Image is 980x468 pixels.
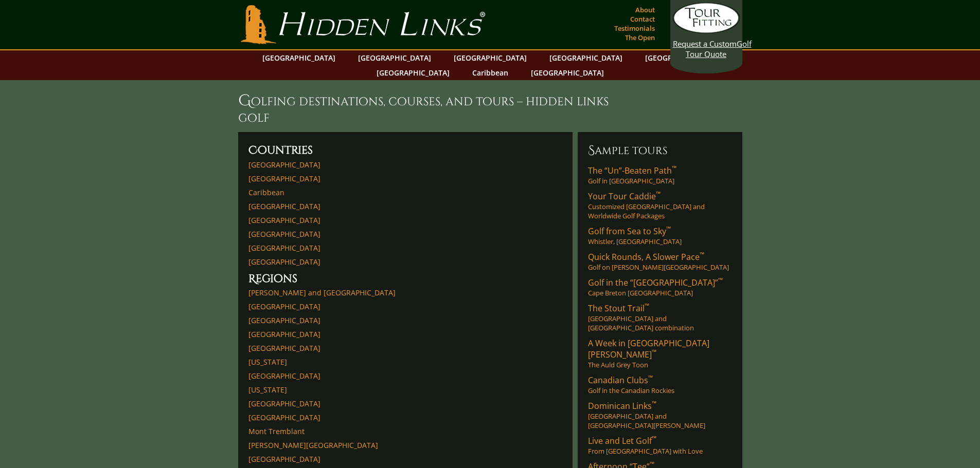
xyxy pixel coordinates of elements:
[622,30,657,45] a: The Open
[248,357,287,367] a: [US_STATE]
[248,288,396,297] a: [PERSON_NAME] and [GEOGRAPHIC_DATA]
[248,271,562,288] h2: Regions
[257,50,341,65] a: [GEOGRAPHIC_DATA]
[238,90,742,126] h1: Golfing Destinations, Courses, And Tours – Hidden Links Golf
[248,399,320,408] a: [GEOGRAPHIC_DATA]
[248,160,320,170] a: [GEOGRAPHIC_DATA]
[588,226,732,246] a: Golf from Sea to Sky™Whistler, [GEOGRAPHIC_DATA]
[248,174,320,183] a: [GEOGRAPHIC_DATA]
[248,343,320,353] a: [GEOGRAPHIC_DATA]
[672,164,676,173] sup: ™
[248,188,284,197] a: Caribbean
[248,243,320,253] a: [GEOGRAPHIC_DATA]
[248,426,305,436] a: Mont Tremblant
[588,191,661,202] span: Your Tour Caddie
[353,50,436,65] a: [GEOGRAPHIC_DATA]
[652,348,656,357] sup: ™
[248,440,378,450] a: [PERSON_NAME][GEOGRAPHIC_DATA]
[652,399,656,408] sup: ™
[544,50,628,65] a: [GEOGRAPHIC_DATA]
[588,251,732,272] a: Quick Rounds, A Slower Pace™Golf on [PERSON_NAME][GEOGRAPHIC_DATA]
[248,257,320,267] a: [GEOGRAPHIC_DATA]
[700,250,704,259] sup: ™
[588,375,732,395] a: Canadian Clubs™Golf in the Canadian Rockies
[588,142,732,159] h6: Sample Tours
[588,338,732,369] a: A Week in [GEOGRAPHIC_DATA][PERSON_NAME]™The Auld Grey Toon
[248,215,320,225] a: [GEOGRAPHIC_DATA]
[588,338,709,360] span: A Week in [GEOGRAPHIC_DATA][PERSON_NAME]
[645,302,649,310] sup: ™
[588,303,649,314] span: The Stout Trail
[673,39,737,49] span: Request a Custom
[673,3,740,59] a: Request a CustomGolf Tour Quote
[248,329,320,339] a: [GEOGRAPHIC_DATA]
[588,435,732,456] a: Live and Let Golf™From [GEOGRAPHIC_DATA] with Love
[588,435,656,446] span: Live and Let Golf
[467,65,513,80] a: Caribbean
[628,12,657,26] a: Contact
[588,191,732,220] a: Your Tour Caddie™Customized [GEOGRAPHIC_DATA] and Worldwide Golf Packages
[248,315,320,325] a: [GEOGRAPHIC_DATA]
[588,303,732,332] a: The Stout Trail™[GEOGRAPHIC_DATA] and [GEOGRAPHIC_DATA] combination
[248,454,320,464] a: [GEOGRAPHIC_DATA]
[248,385,287,395] a: [US_STATE]
[588,277,723,288] span: Golf in the “[GEOGRAPHIC_DATA]”
[588,400,732,430] a: Dominican Links™[GEOGRAPHIC_DATA] and [GEOGRAPHIC_DATA][PERSON_NAME]
[656,190,661,198] sup: ™
[449,50,532,65] a: [GEOGRAPHIC_DATA]
[526,65,609,80] a: [GEOGRAPHIC_DATA]
[248,229,320,239] a: [GEOGRAPHIC_DATA]
[588,251,704,263] span: Quick Rounds, A Slower Pace
[248,413,320,422] a: [GEOGRAPHIC_DATA]
[652,434,656,443] sup: ™
[640,50,723,65] a: [GEOGRAPHIC_DATA]
[371,65,455,80] a: [GEOGRAPHIC_DATA]
[612,21,657,35] a: Testimonials
[588,165,676,176] span: The “Un”-Beaten Path
[588,375,653,386] span: Canadian Clubs
[248,201,320,211] a: [GEOGRAPHIC_DATA]
[588,165,732,185] a: The “Un”-Beaten Path™Golf in [GEOGRAPHIC_DATA]
[588,277,732,297] a: Golf in the “[GEOGRAPHIC_DATA]”™Cape Breton [GEOGRAPHIC_DATA]
[248,142,562,160] h2: Countries
[666,224,671,233] sup: ™
[588,400,656,411] span: Dominican Links
[718,276,723,285] sup: ™
[588,226,671,237] span: Golf from Sea to Sky
[633,3,657,17] a: About
[248,371,320,381] a: [GEOGRAPHIC_DATA]
[248,302,320,311] a: [GEOGRAPHIC_DATA]
[648,373,653,382] sup: ™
